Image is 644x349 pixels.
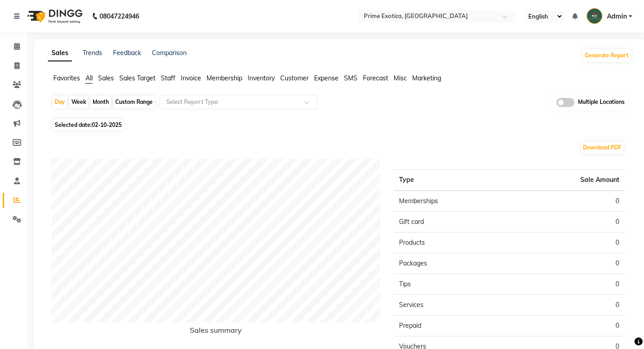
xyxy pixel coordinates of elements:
span: 02-10-2025 [92,121,122,128]
h6: Sales summary [52,326,380,338]
a: Sales [48,45,72,61]
div: Custom Range [113,96,155,108]
td: Memberships [394,191,509,212]
td: 0 [509,232,625,253]
button: Download PDF [581,141,624,154]
span: Inventory [248,74,275,82]
img: Admin [587,8,602,24]
span: Selected date: [52,119,124,130]
a: Feedback [113,49,141,57]
span: Admin [607,12,627,21]
div: Week [69,96,89,108]
td: 0 [509,253,625,274]
span: Customer [280,74,309,82]
span: Staff [161,74,175,82]
td: 0 [509,315,625,336]
span: SMS [344,74,357,82]
b: 08047224946 [99,4,139,29]
span: Misc [394,74,407,82]
td: 0 [509,274,625,294]
a: Trends [83,49,102,57]
span: Sales [98,74,114,82]
th: Sale Amount [509,169,625,191]
span: Sales Target [119,74,155,82]
span: Marketing [412,74,441,82]
span: Invoice [181,74,201,82]
span: Membership [207,74,242,82]
td: 0 [509,211,625,232]
span: Favorites [53,74,80,82]
td: Prepaid [394,315,509,336]
img: logo [23,4,85,29]
td: 0 [509,294,625,315]
span: All [85,74,93,82]
span: Multiple Locations [578,98,625,107]
td: Tips [394,274,509,294]
span: Forecast [363,74,388,82]
td: Services [394,294,509,315]
td: Packages [394,253,509,274]
td: Products [394,232,509,253]
td: 0 [509,191,625,212]
div: Month [90,96,111,108]
a: Comparison [152,49,187,57]
button: Generate Report [583,49,631,62]
div: Day [52,96,67,108]
span: Expense [314,74,338,82]
td: Gift card [394,211,509,232]
th: Type [394,169,509,191]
